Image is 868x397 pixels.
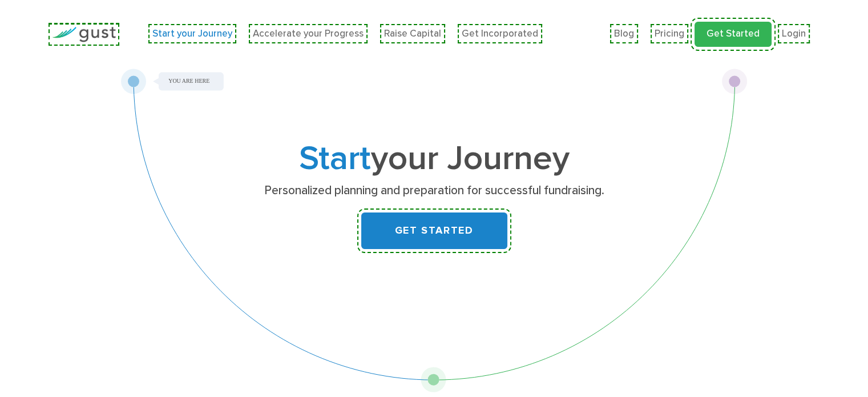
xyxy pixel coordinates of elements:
a: Raise Capital [384,28,441,39]
a: Get Incorporated [462,28,538,39]
a: Start your Journey [152,28,232,39]
img: Gust Logo [52,27,116,42]
a: Blog [614,28,634,39]
a: Accelerate your Progress [253,28,364,39]
p: Personalized planning and preparation for successful fundraising. [213,183,655,199]
a: Get Started [695,22,772,47]
a: Pricing [655,28,684,39]
a: Login [782,28,806,39]
span: Start [299,138,371,179]
a: GET STARTED [361,212,507,249]
h1: your Journey [209,143,660,175]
